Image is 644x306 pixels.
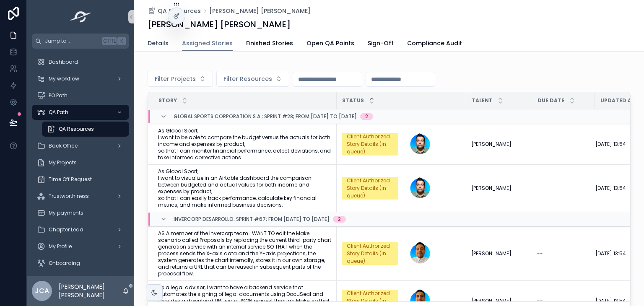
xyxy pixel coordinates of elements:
span: My payments [49,210,83,216]
span: Invercorp Desarrollo; Sprint #67; From [DATE] to [DATE] [174,216,330,223]
span: My Projects [49,159,77,166]
span: Onboarding [49,260,80,267]
a: Details [148,36,169,52]
span: Jump to... [45,38,99,44]
span: Sign-Off [368,39,394,47]
button: Select Button [148,71,213,87]
span: JCA [35,286,49,296]
a: Dashboard [32,54,129,70]
span: [DATE] 13:54 [595,250,626,257]
a: Back Office [32,138,129,153]
div: Client Authorized Story Details (in queue) [347,133,393,156]
div: 2 [338,216,341,223]
button: Select Button [216,71,289,87]
div: Client Authorized Story Details (in queue) [347,177,393,200]
a: -- [537,141,590,148]
span: Filter Projects [155,75,196,83]
a: [PERSON_NAME] [471,185,527,192]
button: Jump to...CtrlK [32,34,129,49]
span: Details [148,39,169,47]
span: Story [158,97,177,104]
span: -- [537,185,543,192]
a: Time Off Request [32,172,129,187]
a: QA Resources [148,7,201,15]
span: Finished Stories [246,39,293,47]
a: Open QA Points [306,36,354,52]
div: scrollable content [27,49,134,276]
span: [DATE] 13:54 [595,298,626,304]
span: Status [342,97,364,104]
a: Client Authorized Story Details (in queue) [342,133,398,156]
span: -- [537,250,543,257]
span: [PERSON_NAME] [471,141,512,148]
span: Due Date [538,97,564,104]
h1: [PERSON_NAME] [PERSON_NAME] [148,18,291,30]
span: [PERSON_NAME] [471,250,512,257]
span: PO Path [49,92,68,99]
a: As Global Sport, I want to visualize in an Airtable dashboard the comparison between budgeted and... [158,168,332,208]
a: -- [537,298,590,304]
span: Chapter Lead [49,226,83,233]
span: QA Resources [158,7,201,15]
a: Trustworthiness [32,189,129,204]
a: [PERSON_NAME] [471,141,527,148]
span: Dashboard [49,59,78,65]
span: My workflow [49,75,79,82]
a: -- [537,185,590,192]
span: [DATE] 13:54 [595,141,626,148]
a: [PERSON_NAME] [PERSON_NAME] [209,7,311,15]
a: Assigned Stories [182,36,233,52]
p: [PERSON_NAME] [PERSON_NAME] [59,283,122,299]
a: Chapter Lead [32,222,129,237]
a: PO Path [32,88,129,103]
span: QA Path [49,109,68,116]
span: Global Sports Corporation S.A.; Sprint #28; From [DATE] to [DATE] [174,113,357,120]
a: Compliance Audit [407,36,462,52]
a: As Global Sport, I want to be able to compare the budget versus the actuals for both income and e... [158,127,332,161]
span: [DATE] 13:54 [595,185,626,192]
div: Client Authorized Story Details (in queue) [347,242,393,265]
span: Back Office [49,143,78,149]
a: -- [537,250,590,257]
span: Time Off Request [49,176,92,183]
a: QA Path [32,105,129,120]
a: Sign-Off [368,36,394,52]
a: My Profile [32,239,129,254]
a: QA Resources [42,122,129,137]
a: [PERSON_NAME] [471,250,527,257]
a: My payments [32,205,129,220]
span: Filter Resources [223,75,272,83]
span: K [118,38,125,44]
div: 2 [365,113,368,120]
span: [PERSON_NAME] [471,298,512,304]
span: [PERSON_NAME] [471,185,512,192]
span: My Profile [49,243,72,250]
a: My Projects [32,155,129,170]
a: My workflow [32,71,129,86]
a: [PERSON_NAME] [471,298,527,304]
span: Ctrl [102,37,117,45]
span: QA Resources [59,126,94,132]
a: AS A member of the Invercorp team I WANT TO edit the Make scenario called Proposals by replacing ... [158,230,332,277]
span: Assigned Stories [182,39,233,47]
a: Onboarding [32,256,129,271]
span: Trustworthiness [49,193,89,200]
span: Updated at [600,97,635,104]
span: -- [537,141,543,148]
img: App logo [68,10,94,23]
a: Finished Stories [246,36,293,52]
span: Talent [472,97,493,104]
a: Client Authorized Story Details (in queue) [342,242,398,265]
span: Open QA Points [306,39,354,47]
a: Client Authorized Story Details (in queue) [342,177,398,200]
span: -- [537,298,543,304]
span: Compliance Audit [407,39,462,47]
